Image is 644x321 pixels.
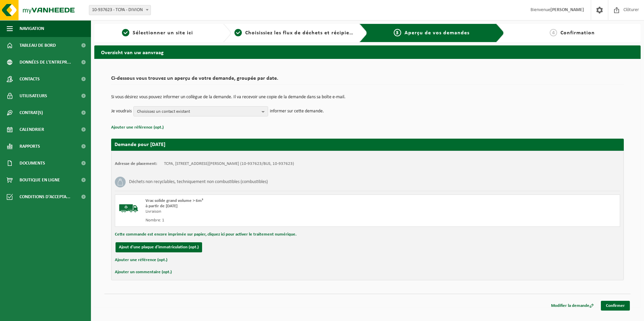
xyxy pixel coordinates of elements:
[119,198,139,218] img: BL-SO-LV.png
[115,230,296,239] button: Cette commande est encore imprimée sur papier, cliquez ici pour activer le traitement numérique.
[164,161,294,167] td: TCPA, [STREET_ADDRESS][PERSON_NAME] (10-937623/BUS, 10-937623)
[550,29,557,36] span: 4
[137,107,259,117] span: Choisissez un contact existant
[89,5,151,15] span: 10-937623 - TCPA - DIVION
[146,204,178,208] strong: à partir de [DATE]
[234,29,242,36] span: 2
[98,29,218,37] a: 1Sélectionner un site ici
[89,5,151,15] span: 10-937623 - TCPA - DIVION
[111,95,624,100] p: Si vous désirez vous pouvez informer un collègue de la demande. Il va recevoir une copie de la de...
[20,188,70,205] span: Conditions d'accepta...
[115,162,157,166] strong: Adresse de placement:
[116,242,202,252] button: Ajout d'une plaque d'immatriculation (opt.)
[133,30,193,36] span: Sélectionner un site ici
[122,29,129,36] span: 1
[146,199,203,203] span: Vrac solide grand volume > 6m³
[20,87,47,104] span: Utilisateurs
[146,209,394,214] div: Livraison
[115,142,165,147] strong: Demande pour [DATE]
[20,54,71,71] span: Données de l'entrepr...
[146,218,394,223] div: Nombre: 1
[245,30,357,36] span: Choisissiez les flux de déchets et récipients
[111,123,164,132] button: Ajouter une référence (opt.)
[94,45,641,59] h2: Overzicht van uw aanvraag
[20,71,40,87] span: Contacts
[560,30,595,36] span: Confirmation
[20,20,44,37] span: Navigation
[546,301,599,311] a: Modifier la demande
[550,7,584,12] strong: [PERSON_NAME]
[394,29,401,36] span: 3
[20,155,45,172] span: Documents
[405,30,470,36] span: Aperçu de vos demandes
[270,106,324,116] p: informer sur cette demande.
[111,106,132,116] p: Je voudrais
[234,29,354,37] a: 2Choisissiez les flux de déchets et récipients
[20,104,43,121] span: Contrat(s)
[20,121,44,138] span: Calendrier
[20,172,60,188] span: Boutique en ligne
[601,301,630,311] a: Confirmer
[129,177,268,187] h3: Déchets non recyclables, techniquement non combustibles (combustibles)
[111,76,624,85] h2: Ci-dessous vous trouvez un aperçu de votre demande, groupée par date.
[115,268,172,277] button: Ajouter un commentaire (opt.)
[115,256,167,264] button: Ajouter une référence (opt.)
[20,138,40,155] span: Rapports
[20,37,56,54] span: Tableau de bord
[133,106,268,116] button: Choisissez un contact existant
